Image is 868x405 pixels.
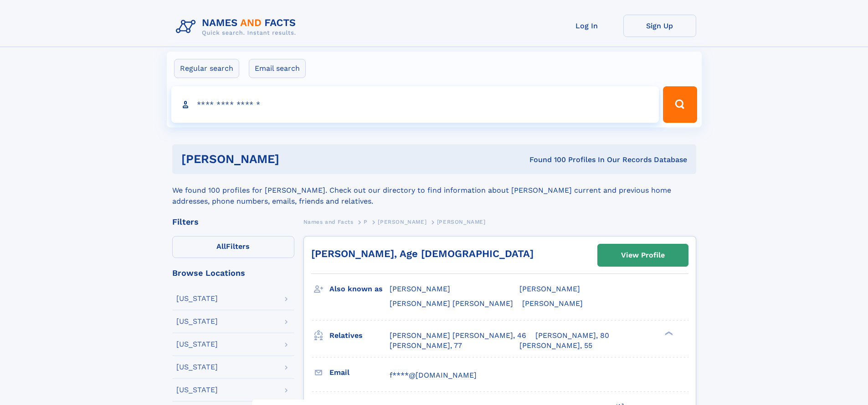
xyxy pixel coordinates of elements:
[663,330,673,336] div: ❯
[311,248,534,259] a: [PERSON_NAME], Age [DEMOGRAPHIC_DATA]
[519,284,580,293] span: [PERSON_NAME]
[176,341,218,348] div: [US_STATE]
[176,363,218,371] div: [US_STATE]
[621,245,665,266] div: View Profile
[437,219,486,225] span: [PERSON_NAME]
[378,216,426,227] a: [PERSON_NAME]
[172,236,294,258] label: Filters
[519,341,592,351] a: [PERSON_NAME], 55
[249,59,306,78] label: Email search
[329,365,390,380] h3: Email
[663,86,697,123] button: Search Button
[174,59,239,78] label: Regular search
[216,242,226,251] span: All
[303,216,354,227] a: Names and Facts
[172,15,303,39] img: Logo Names and Facts
[171,86,659,123] input: search input
[364,219,368,225] span: P
[404,155,687,165] div: Found 100 Profiles In Our Records Database
[176,295,218,302] div: [US_STATE]
[390,331,526,341] a: [PERSON_NAME] [PERSON_NAME], 46
[176,318,218,325] div: [US_STATE]
[550,15,623,37] a: Log In
[390,299,513,308] span: [PERSON_NAME] [PERSON_NAME]
[181,153,405,165] h1: [PERSON_NAME]
[522,299,583,308] span: [PERSON_NAME]
[535,331,609,341] a: [PERSON_NAME], 80
[378,219,426,225] span: [PERSON_NAME]
[598,244,688,266] a: View Profile
[390,284,450,293] span: [PERSON_NAME]
[390,341,462,351] a: [PERSON_NAME], 77
[172,218,294,226] div: Filters
[176,386,218,394] div: [US_STATE]
[172,174,696,207] div: We found 100 profiles for [PERSON_NAME]. Check out our directory to find information about [PERSO...
[329,328,390,343] h3: Relatives
[623,15,696,37] a: Sign Up
[364,216,368,227] a: P
[172,269,294,277] div: Browse Locations
[329,281,390,297] h3: Also known as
